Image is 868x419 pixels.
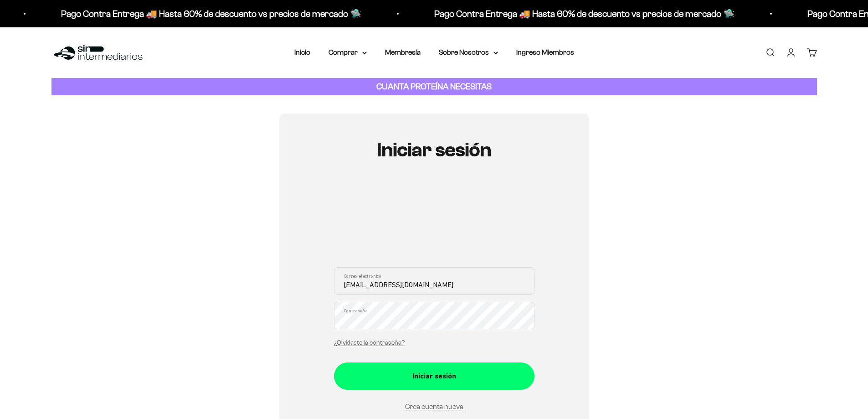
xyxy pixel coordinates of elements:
[405,403,463,410] a: Crea cuenta nueva
[334,362,534,390] button: Iniciar sesión
[516,48,574,56] a: Ingreso Miembros
[439,47,498,58] summary: Sobre Nosotros
[334,188,534,256] iframe: Social Login Buttons
[434,6,734,21] p: Pago Contra Entrega 🚚 Hasta 60% de descuento vs precios de mercado 🛸
[334,339,405,346] a: ¿Olvidaste la contraseña?
[376,82,492,91] strong: CUANTA PROTEÍNA NECESITAS
[334,139,534,161] h1: Iniciar sesión
[61,6,361,21] p: Pago Contra Entrega 🚚 Hasta 60% de descuento vs precios de mercado 🛸
[385,48,421,56] a: Membresía
[329,47,367,58] summary: Comprar
[294,48,310,56] a: Inicio
[352,370,516,382] div: Iniciar sesión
